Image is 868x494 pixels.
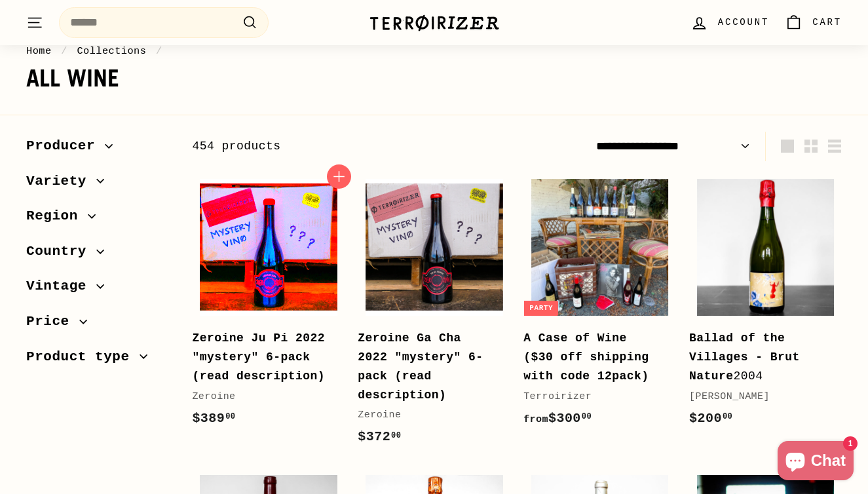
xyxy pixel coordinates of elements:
[26,240,96,263] span: Country
[26,43,842,59] nav: breadcrumbs
[358,429,401,444] span: $372
[26,205,88,227] span: Region
[683,3,777,42] a: Account
[777,3,850,42] a: Cart
[26,307,171,343] button: Price
[26,311,79,333] span: Price
[523,389,663,405] div: Terroirizer
[812,15,842,29] span: Cart
[689,332,800,383] b: Ballad of the Villages - Brut Nature
[774,441,858,484] inbox-online-store-chat: Shopify online store chat
[192,137,517,156] div: 454 products
[26,66,842,92] h1: All wine
[26,346,140,368] span: Product type
[26,167,171,202] button: Variety
[689,329,829,385] div: 2004
[582,412,592,421] sup: 00
[523,332,649,383] b: A Case of Wine ($30 off shipping with code 12pack)
[26,272,171,307] button: Vintage
[192,171,345,442] a: Zeroine Ju Pi 2022 "mystery" 6-pack (read description) Zeroine
[26,275,96,297] span: Vintage
[391,431,401,440] sup: 00
[192,411,235,426] span: $389
[58,45,71,57] span: /
[26,170,96,193] span: Variety
[689,411,732,426] span: $200
[26,202,171,237] button: Region
[523,171,676,442] a: Party A Case of Wine ($30 off shipping with code 12pack) Terroirizer
[523,414,548,425] span: from
[358,332,483,401] b: Zeroine Ga Cha 2022 "mystery" 6-pack (read description)
[26,343,171,378] button: Product type
[153,45,166,57] span: /
[689,389,829,405] div: [PERSON_NAME]
[26,45,52,57] a: Home
[358,171,510,461] a: Zeroine Ga Cha 2022 "mystery" 6-pack (read description) Zeroine
[225,412,235,421] sup: 00
[524,301,558,316] div: Party
[723,412,732,421] sup: 00
[192,332,325,383] b: Zeroine Ju Pi 2022 "mystery" 6-pack (read description)
[358,408,497,423] div: Zeroine
[77,45,146,57] a: Collections
[523,411,592,426] span: $300
[26,132,171,167] button: Producer
[192,389,331,405] div: Zeroine
[26,237,171,273] button: Country
[689,171,842,442] a: Ballad of the Villages - Brut Nature2004[PERSON_NAME]
[718,15,769,29] span: Account
[26,135,105,157] span: Producer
